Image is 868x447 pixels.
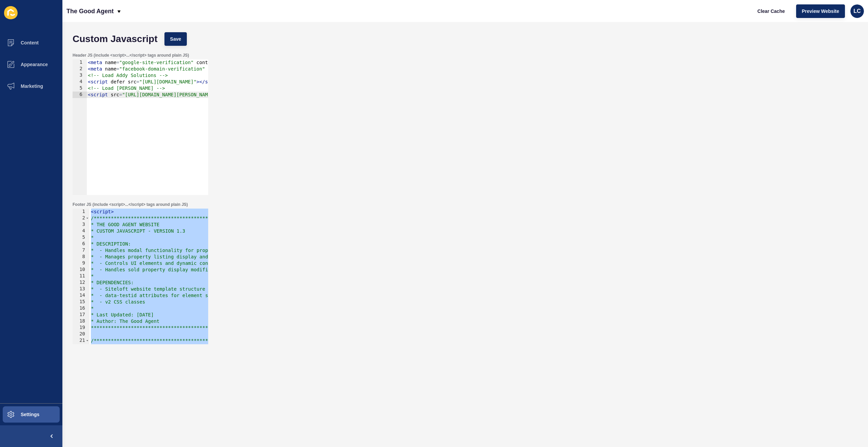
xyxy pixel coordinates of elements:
[73,53,189,58] label: Header JS (include <script>...</script> tags around plain JS)
[73,36,158,42] h1: Custom Javascript
[73,92,87,98] div: 6
[73,228,90,234] div: 4
[73,318,90,325] div: 18
[73,260,90,267] div: 9
[73,292,90,299] div: 14
[73,247,90,254] div: 7
[802,8,839,15] span: Preview Website
[73,299,90,305] div: 15
[73,85,87,92] div: 5
[73,312,90,318] div: 17
[796,4,845,18] button: Preview Website
[73,344,90,350] div: 22
[73,279,90,286] div: 12
[853,8,861,15] span: LC
[73,72,87,79] div: 3
[73,254,90,260] div: 8
[73,305,90,312] div: 16
[73,273,90,279] div: 11
[73,241,90,247] div: 6
[752,4,791,18] button: Clear Cache
[73,267,90,273] div: 10
[73,79,87,85] div: 4
[66,3,114,20] p: The Good Agent
[73,215,90,221] div: 2
[73,59,87,66] div: 1
[73,66,87,72] div: 2
[170,36,181,42] span: Save
[73,221,90,228] div: 3
[73,202,188,207] label: Footer JS (include <script>...</script> tags around plain JS)
[73,337,90,344] div: 21
[73,331,90,337] div: 20
[73,286,90,292] div: 13
[73,234,90,241] div: 5
[73,209,90,215] div: 1
[73,325,90,331] div: 19
[757,8,785,15] span: Clear Cache
[164,32,187,46] button: Save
